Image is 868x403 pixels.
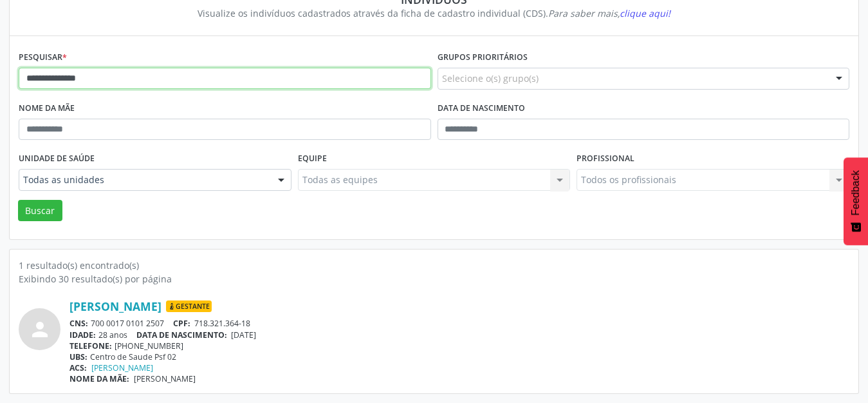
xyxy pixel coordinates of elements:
label: Data de nascimento [438,99,525,119]
div: 700 0017 0101 2507 [69,318,849,329]
span: UBS: [69,351,88,362]
i: Para saber mais, [548,7,670,19]
span: CPF: [173,318,190,329]
button: Buscar [18,200,62,222]
div: [PHONE_NUMBER] [69,340,849,351]
span: [DATE] [231,329,256,340]
label: Grupos prioritários [438,48,528,68]
span: NOME DA MÃE: [69,373,129,384]
span: [PERSON_NAME] [134,373,196,384]
div: Centro de Saude Psf 02 [69,351,849,362]
span: Gestante [166,300,212,312]
span: Selecione o(s) grupo(s) [442,72,539,85]
label: Unidade de saúde [19,149,95,169]
span: 718.321.364-18 [194,318,250,329]
a: [PERSON_NAME] [69,299,162,313]
label: Equipe [298,149,327,169]
span: Feedback [850,170,862,215]
button: Feedback - Mostrar pesquisa [844,157,868,245]
label: Nome da mãe [19,99,75,119]
i: person [28,318,51,341]
span: DATA DE NASCIMENTO: [136,329,227,340]
div: 1 resultado(s) encontrado(s) [19,259,849,272]
span: CNS: [69,318,88,329]
label: Profissional [577,149,634,169]
div: Exibindo 30 resultado(s) por página [19,272,849,286]
span: TELEFONE: [69,340,112,351]
div: 28 anos [69,329,849,340]
div: Visualize os indivíduos cadastrados através da ficha de cadastro individual (CDS). [28,6,840,20]
span: ACS: [69,362,87,373]
span: IDADE: [69,329,96,340]
label: Pesquisar [19,48,67,68]
span: clique aqui! [620,7,670,19]
span: Todas as unidades [23,173,265,186]
a: [PERSON_NAME] [91,362,153,373]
